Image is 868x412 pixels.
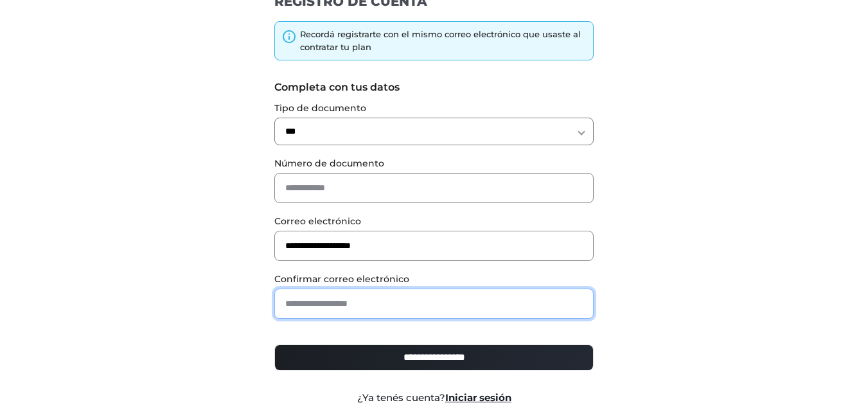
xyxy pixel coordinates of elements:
[445,391,511,404] a: Iniciar sesión
[265,391,603,406] div: ¿Ya tenés cuenta?
[274,273,594,286] label: Confirmar correo electrónico
[274,102,594,115] label: Tipo de documento
[274,215,594,228] label: Correo electrónico
[274,157,594,170] label: Número de documento
[300,28,587,53] div: Recordá registrarte con el mismo correo electrónico que usaste al contratar tu plan
[274,80,594,95] label: Completa con tus datos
